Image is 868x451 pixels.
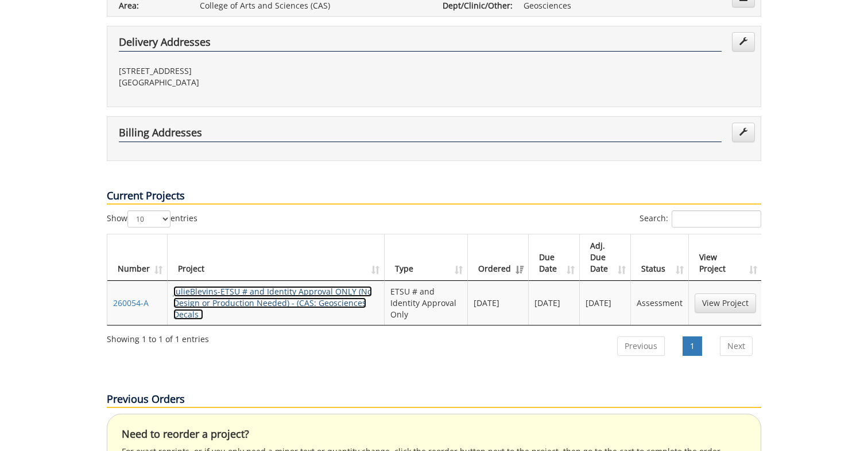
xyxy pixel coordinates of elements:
[580,234,631,281] th: Adj. Due Date: activate to sort column ascending
[468,234,529,281] th: Ordered: activate to sort column ascending
[732,32,755,52] a: Edit Addresses
[672,210,761,228] input: Search:
[617,336,665,356] a: Previous
[695,293,756,313] a: View Project
[107,234,168,281] th: Number: activate to sort column ascending
[468,281,529,325] td: [DATE]
[529,281,580,325] td: [DATE]
[168,234,385,281] th: Project: activate to sort column ascending
[119,65,425,77] p: [STREET_ADDRESS]
[107,210,197,228] label: Show entries
[529,234,580,281] th: Due Date: activate to sort column ascending
[173,286,372,320] a: JulieBlevins-ETSU # and Identity Approval ONLY (No Design or Production Needed) - (CAS: Geoscienc...
[127,210,170,228] select: Showentries
[640,210,761,228] label: Search:
[689,234,762,281] th: View Project: activate to sort column ascending
[107,189,761,205] p: Current Projects
[631,281,689,325] td: Assessment
[122,429,746,440] h4: Need to reorder a project?
[385,281,468,325] td: ETSU # and Identity Approval Only
[631,234,689,281] th: Status: activate to sort column ascending
[119,77,425,88] p: [GEOGRAPHIC_DATA]
[107,329,209,345] div: Showing 1 to 1 of 1 entries
[683,336,702,356] a: 1
[385,234,468,281] th: Type: activate to sort column ascending
[732,123,755,142] a: Edit Addresses
[107,392,761,408] p: Previous Orders
[580,281,631,325] td: [DATE]
[119,37,722,52] h4: Delivery Addresses
[119,127,722,142] h4: Billing Addresses
[720,336,753,356] a: Next
[113,297,149,308] a: 260054-A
